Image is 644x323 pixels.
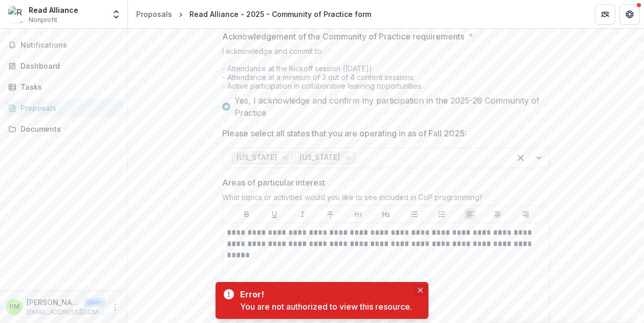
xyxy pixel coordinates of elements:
[132,7,375,22] nav: breadcrumb
[84,298,105,307] p: User
[222,30,464,43] p: Acknowledgement of the Community of Practice requirements
[268,208,281,220] button: Underline
[299,153,340,162] span: [US_STATE]
[27,297,80,308] p: [PERSON_NAME]
[296,208,309,220] button: Italicize
[240,300,412,313] div: You are not authorized to view this resource.
[520,208,532,220] button: Align Right
[109,301,121,313] button: More
[136,9,172,19] div: Proposals
[512,150,529,166] div: Clear selected options
[237,153,277,162] span: [US_STATE]
[29,5,78,15] div: Read Alliance
[132,7,176,22] a: Proposals
[352,208,364,220] button: Heading 1
[241,208,253,220] button: Bold
[20,82,115,92] div: Tasks
[595,4,615,25] button: Partners
[343,153,353,163] div: Remove Pennsylvania
[234,94,550,119] span: Yes, I acknowledge and confirm my participation in the 2025-26 Community of Practice
[380,208,392,220] button: Heading 2
[20,124,115,134] div: Documents
[222,176,325,189] p: Areas of particular interest
[10,304,19,310] div: Patricia MacLean
[414,284,426,296] button: Close
[20,103,115,113] div: Proposals
[27,308,105,317] p: [EMAIL_ADDRESS][DOMAIN_NAME]
[222,47,550,94] div: I acknowledge and commit to: - Attendance at the Kickoff session ([DATE]) - Attendance at a minim...
[4,99,123,116] a: Proposals
[408,208,420,220] button: Bullet List
[464,208,476,220] button: Align Left
[491,208,504,220] button: Align Center
[280,153,290,163] div: Remove New York
[240,288,408,300] div: Error!
[20,60,115,71] div: Dashboard
[619,4,640,25] button: Get Help
[4,57,123,74] a: Dashboard
[222,127,467,139] p: Please select all states that you are operating in as of Fall 2025:
[189,9,371,19] div: Read Alliance - 2025 - Community of Practice form
[20,41,119,50] span: Notifications
[29,15,57,25] span: Nonprofit
[4,37,123,53] button: Notifications
[222,193,550,206] div: What topics or activities would you like to see included in CoP programming?
[109,4,123,25] button: Open entity switcher
[4,120,123,137] a: Documents
[324,208,336,220] button: Strike
[8,6,25,23] img: Read Alliance
[436,208,448,220] button: Ordered List
[4,78,123,95] a: Tasks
